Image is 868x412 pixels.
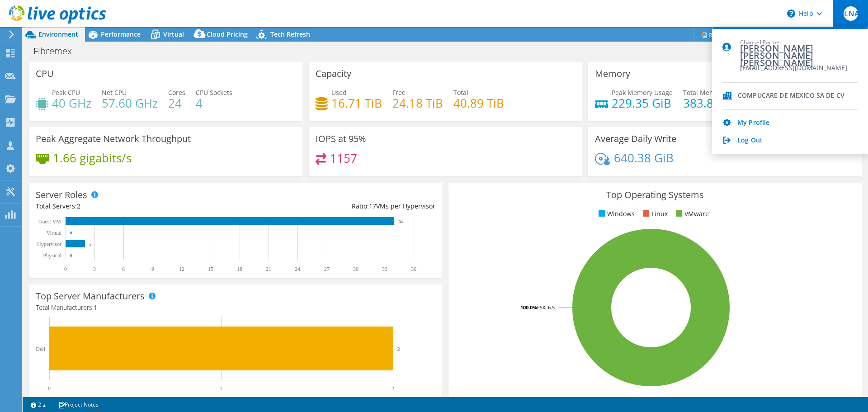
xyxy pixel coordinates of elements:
[612,98,673,108] h4: 229.35 GiB
[399,219,403,224] text: 34
[70,231,72,235] text: 0
[612,88,673,97] span: Peak Memory Usage
[70,253,72,258] text: 0
[295,266,300,272] text: 24
[614,153,674,163] h4: 640.38 GiB
[122,266,125,272] text: 6
[163,30,184,38] span: Virtual
[36,303,435,313] h4: Total Manufacturers:
[207,30,248,38] span: Cloud Pricing
[537,304,555,311] tspan: ESXi 6.5
[36,190,87,200] h3: Server Roles
[236,201,435,211] div: Ratio: VMs per Hypervisor
[595,69,630,79] h3: Memory
[740,39,858,47] span: Channel Partner
[683,88,725,97] span: Total Memory
[737,137,763,145] a: Log Out
[101,30,141,38] span: Performance
[392,385,394,392] text: 2
[36,134,191,144] h3: Peak Aggregate Network Throughput
[316,69,351,79] h3: Capacity
[102,98,158,108] h4: 57.60 GHz
[270,30,310,38] span: Tech Refresh
[36,291,145,301] h3: Top Server Manufacturers
[52,88,80,97] span: Peak CPU
[453,88,468,97] span: Total
[38,30,78,38] span: Environment
[29,46,86,56] h1: Fibremex
[36,201,236,211] div: Total Servers:
[237,266,242,272] text: 18
[324,266,330,272] text: 27
[196,98,232,108] h4: 4
[520,304,537,311] tspan: 100.0%
[77,202,80,210] span: 2
[596,209,635,219] li: Windows
[220,385,222,392] text: 1
[740,64,858,73] span: [EMAIL_ADDRESS][DOMAIN_NAME]
[382,266,387,272] text: 33
[411,266,416,272] text: 36
[168,88,185,97] span: Cores
[53,153,132,163] h4: 1.66 gigabits/s
[844,6,858,21] span: JLNA
[24,399,52,410] a: 2
[397,346,400,351] text: 2
[52,98,91,108] h4: 40 GHz
[353,266,359,272] text: 30
[455,190,855,200] h3: Top Operating Systems
[316,134,366,144] h3: IOPS at 95%
[36,346,45,352] text: Dell
[683,98,743,108] h4: 383.82 GiB
[369,202,376,210] span: 17
[196,88,232,97] span: CPU Sockets
[43,252,61,259] text: Physical
[392,98,443,108] h4: 24.18 TiB
[38,218,61,225] text: Guest VM
[266,266,271,272] text: 21
[787,9,795,18] svg: \n
[453,98,504,108] h4: 40.89 TiB
[64,266,67,272] text: 0
[151,266,154,272] text: 9
[740,49,858,62] span: [PERSON_NAME] [PERSON_NAME] [PERSON_NAME]
[595,134,676,144] h3: Average Daily Write
[37,241,61,247] text: Hypervisor
[330,153,357,163] h4: 1157
[674,209,709,219] li: VMware
[208,266,213,272] text: 15
[179,266,184,272] text: 12
[94,303,97,312] span: 1
[737,119,769,128] a: My Profile
[168,98,185,108] h4: 24
[102,88,127,97] span: Net CPU
[331,88,347,97] span: Used
[693,28,737,42] a: Reports
[36,69,54,79] h3: CPU
[93,266,96,272] text: 3
[48,385,51,392] text: 0
[392,88,406,97] span: Free
[90,242,92,246] text: 2
[47,230,62,236] text: Virtual
[331,98,382,108] h4: 16.71 TiB
[641,209,668,219] li: Linux
[52,399,105,410] a: Project Notes
[738,92,844,100] div: COMPUCARE DE MEXICO SA DE CV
